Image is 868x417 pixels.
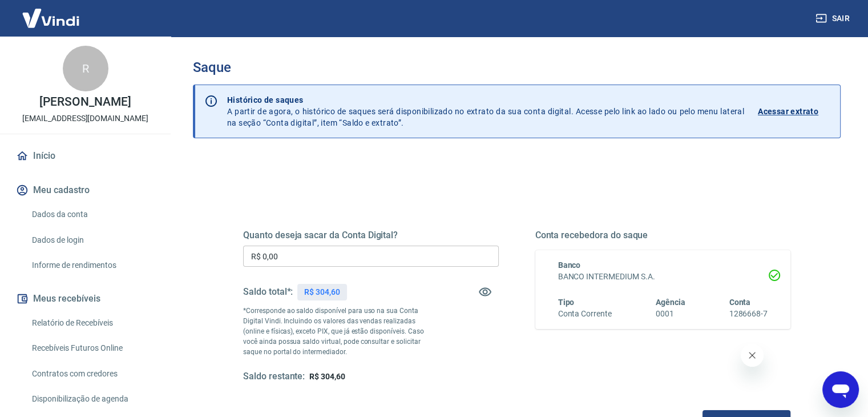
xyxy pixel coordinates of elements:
[243,230,499,241] h5: Quanto deseja sacar da Conta Digital?
[14,143,157,169] a: Início
[741,344,764,367] iframe: Fechar mensagem
[27,311,157,335] a: Relatório de Recebíveis
[243,286,293,298] h5: Saldo total*:
[14,178,157,203] button: Meu cadastro
[656,298,685,307] span: Agência
[27,228,157,252] a: Dados de login
[822,371,859,408] iframe: Botão para abrir a janela de mensagens
[535,230,791,241] h5: Conta recebedora do saque
[227,94,744,106] p: Histórico de saques
[558,260,581,270] span: Banco
[729,308,768,320] h6: 1286668-7
[558,308,612,320] h6: Conta Corrente
[27,203,157,226] a: Dados da conta
[758,106,818,117] p: Acessar extrato
[193,59,841,75] h3: Saque
[27,254,157,277] a: Informe de rendimentos
[813,8,854,29] button: Sair
[243,371,305,383] h5: Saldo restante:
[309,372,345,381] span: R$ 304,60
[22,113,148,125] p: [EMAIL_ADDRESS][DOMAIN_NAME]
[758,94,831,129] a: Acessar extrato
[63,46,108,91] div: R
[7,8,96,17] span: Olá! Precisa de ajuda?
[558,271,768,283] h6: BANCO INTERMEDIUM S.A.
[304,286,340,298] p: R$ 304,60
[729,298,750,307] span: Conta
[14,1,88,35] img: Vindi
[27,336,157,360] a: Recebíveis Futuros Online
[656,308,685,320] h6: 0001
[243,306,435,357] p: *Corresponde ao saldo disponível para uso na sua Conta Digital Vindi. Incluindo os valores das ve...
[227,94,744,129] p: A partir de agora, o histórico de saques será disponibilizado no extrato da sua conta digital. Ac...
[39,96,131,108] p: [PERSON_NAME]
[27,362,157,386] a: Contratos com credores
[558,298,575,307] span: Tipo
[14,286,157,311] button: Meus recebíveis
[27,387,157,411] a: Disponibilização de agenda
